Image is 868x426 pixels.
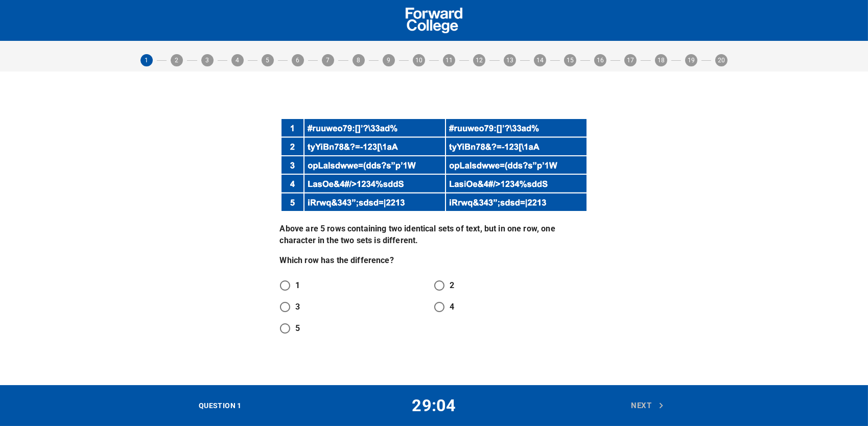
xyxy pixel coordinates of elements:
[296,301,300,313] p: 3
[280,255,589,267] p: Which row has the difference?
[406,8,462,33] img: Forward School
[205,57,209,64] text: 3
[718,57,725,64] text: 20
[567,57,574,64] text: 15
[333,395,535,416] h4: 29:04
[657,57,664,64] text: 18
[450,279,455,292] p: 2
[280,117,589,212] img: 8BPH2Vg53BApsAAAAASUVORK5CYII=
[280,275,589,339] div: answer
[506,57,513,64] text: 13
[296,279,300,292] p: 1
[236,57,239,64] text: 4
[280,223,589,247] p: Above are 5 rows containing two identical sets of text, but in one row, one character in the two ...
[445,57,453,64] text: 11
[199,401,242,410] span: QUESTION 1
[266,57,269,64] text: 5
[326,57,330,64] text: 7
[175,57,179,64] text: 2
[415,57,423,64] text: 10
[688,57,695,64] text: 19
[387,57,390,64] text: 9
[450,301,455,313] p: 4
[627,57,634,64] text: 17
[296,57,300,64] text: 6
[357,57,360,64] text: 8
[296,322,300,335] p: 5
[476,57,483,64] text: 12
[536,57,544,64] text: 14
[145,57,149,64] text: 1
[597,57,604,64] text: 16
